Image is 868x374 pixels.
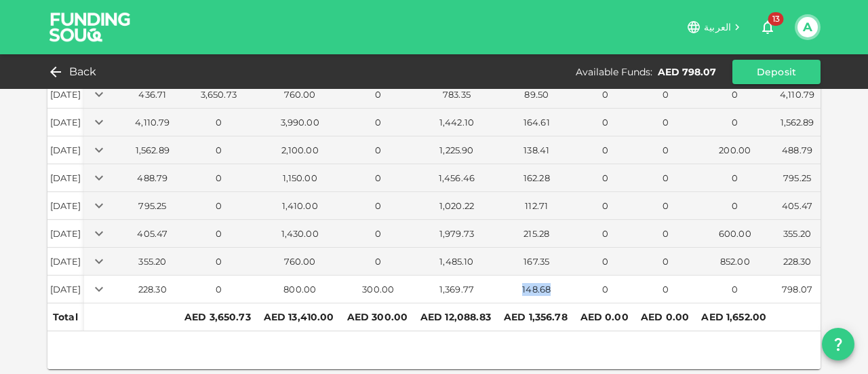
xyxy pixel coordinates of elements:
[90,141,108,160] button: Expand
[261,116,339,129] div: 3,990.00
[418,227,496,240] div: 1,979.73
[182,227,256,240] div: 0
[797,17,818,37] button: A
[578,144,633,157] div: 0
[344,283,412,296] div: 300.00
[578,172,633,185] div: 0
[501,172,572,185] div: 162.28
[90,115,108,126] span: Expand
[129,255,176,268] div: 355.20
[776,200,818,212] div: 405.47
[47,164,84,192] td: [DATE]
[344,255,412,268] div: 0
[90,88,108,98] span: Expand
[638,88,693,101] div: 0
[578,200,633,212] div: 0
[418,283,496,296] div: 1,369.77
[418,172,496,185] div: 1,456.46
[501,200,572,212] div: 112.71
[822,328,854,360] button: question
[504,309,570,325] div: AED 1,356.78
[264,309,336,325] div: AED 13,410.00
[418,116,496,129] div: 1,442.10
[658,65,716,79] div: AED 798.07
[701,309,768,325] div: AED 1,652.00
[47,220,84,248] td: [DATE]
[698,255,771,268] div: 852.00
[641,309,690,325] div: AED 0.00
[90,168,108,187] button: Expand
[90,171,108,182] span: Expand
[344,200,412,212] div: 0
[776,283,818,296] div: 798.07
[580,309,630,325] div: AED 0.00
[776,172,818,185] div: 795.25
[129,144,176,157] div: 1,562.89
[704,21,731,33] span: العربية
[698,200,771,212] div: 0
[638,144,693,157] div: 0
[90,280,108,299] button: Expand
[698,283,771,296] div: 0
[638,172,693,185] div: 0
[129,200,176,212] div: 795.25
[418,255,496,268] div: 1,485.10
[638,283,693,296] div: 0
[418,200,496,212] div: 1,020.22
[347,309,410,325] div: AED 300.00
[184,309,253,325] div: AED 3,650.73
[578,88,633,101] div: 0
[501,227,572,240] div: 215.28
[754,14,781,41] button: 13
[182,172,256,185] div: 0
[129,172,176,185] div: 488.79
[90,255,108,265] span: Expand
[768,12,784,26] span: 13
[90,282,108,293] span: Expand
[344,227,412,240] div: 0
[47,248,84,276] td: [DATE]
[776,227,818,240] div: 355.20
[578,227,633,240] div: 0
[53,309,79,325] div: Total
[776,255,818,268] div: 228.30
[47,276,84,303] td: [DATE]
[90,113,108,132] button: Expand
[90,227,108,238] span: Expand
[418,144,496,157] div: 1,225.90
[261,200,339,212] div: 1,410.00
[47,81,84,109] td: [DATE]
[578,255,633,268] div: 0
[698,227,771,240] div: 600.00
[638,116,693,129] div: 0
[47,109,84,136] td: [DATE]
[638,200,693,212] div: 0
[90,199,108,210] span: Expand
[776,144,818,157] div: 488.79
[182,255,256,268] div: 0
[418,88,496,101] div: 783.35
[501,116,572,129] div: 164.61
[261,255,339,268] div: 760.00
[420,309,493,325] div: AED 12,088.83
[182,200,256,212] div: 0
[501,88,572,101] div: 89.50
[776,116,818,129] div: 1,562.89
[90,85,108,104] button: Expand
[261,144,339,157] div: 2,100.00
[698,88,771,101] div: 0
[638,227,693,240] div: 0
[344,116,412,129] div: 0
[90,143,108,154] span: Expand
[90,196,108,215] button: Expand
[182,144,256,157] div: 0
[501,283,572,296] div: 148.68
[47,192,84,220] td: [DATE]
[638,255,693,268] div: 0
[182,116,256,129] div: 0
[344,88,412,101] div: 0
[129,283,176,296] div: 228.30
[732,60,821,84] button: Deposit
[129,88,176,101] div: 436.71
[182,88,256,101] div: 3,650.73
